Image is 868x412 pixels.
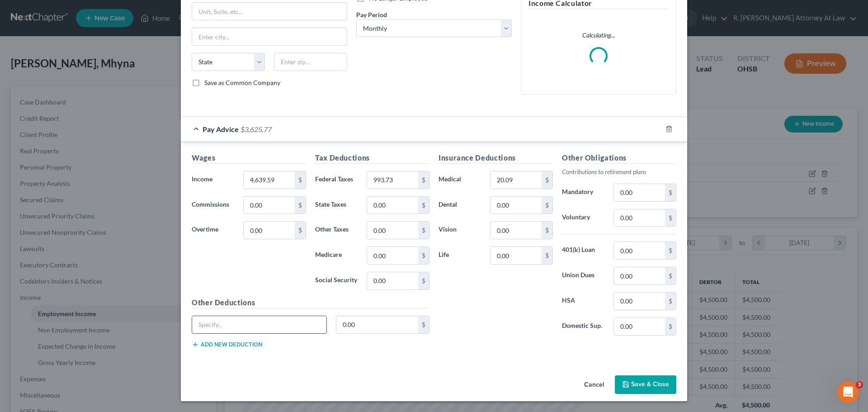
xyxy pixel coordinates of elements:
iframe: Intercom live chat [837,381,859,403]
span: Income [192,175,212,183]
div: $ [665,293,676,310]
input: 0.00 [614,209,665,227]
h5: Insurance Deductions [439,152,553,164]
label: Commissions [187,196,239,214]
input: 0.00 [491,247,542,264]
span: $3,625.77 [241,125,272,133]
h5: Other Deductions [192,297,429,308]
div: $ [542,197,552,214]
label: Other Taxes [311,221,362,239]
div: $ [542,171,552,189]
span: Save as Common Company [204,79,280,86]
input: 0.00 [244,171,295,189]
input: Specify... [192,316,326,333]
input: 0.00 [614,184,665,201]
input: 0.00 [614,318,665,335]
div: $ [418,272,429,289]
input: 0.00 [614,242,665,259]
button: Add new deduction [192,341,262,348]
div: $ [665,242,676,259]
input: 0.00 [367,197,418,214]
input: 0.00 [491,222,542,239]
div: $ [295,222,306,239]
div: $ [295,171,306,189]
label: 401(k) Loan [557,242,609,260]
div: $ [418,247,429,264]
span: Pay Advice [203,125,239,133]
button: Cancel [577,376,611,394]
input: 0.00 [614,293,665,310]
label: Federal Taxes [311,171,362,189]
h5: Other Obligations [562,152,676,164]
input: 0.00 [367,272,418,289]
label: State Taxes [311,196,362,214]
label: Union Dues [557,267,609,285]
label: Vision [434,221,486,239]
div: $ [665,209,676,227]
input: Enter zip... [274,53,347,71]
input: 0.00 [336,316,419,333]
p: Calculating... [528,31,669,40]
div: $ [418,171,429,189]
div: $ [665,267,676,284]
label: Dental [434,196,486,214]
input: 0.00 [614,267,665,284]
div: $ [542,247,552,264]
label: Overtime [187,221,239,239]
label: Social Security [311,272,362,290]
div: $ [418,197,429,214]
span: Pay Period [356,11,387,19]
div: $ [665,184,676,201]
input: 0.00 [244,197,295,214]
h5: Tax Deductions [315,152,429,164]
label: Voluntary [557,209,609,227]
div: $ [295,197,306,214]
label: Medicare [311,246,362,265]
input: 0.00 [244,222,295,239]
input: 0.00 [367,222,418,239]
p: Contributions to retirement plans [562,167,676,176]
span: 3 [856,381,863,388]
label: HSA [557,292,609,310]
div: $ [418,316,429,333]
h5: Wages [192,152,306,164]
input: 0.00 [367,247,418,264]
input: Unit, Suite, etc... [192,3,347,20]
input: 0.00 [491,171,542,189]
input: Enter city... [192,28,347,45]
label: Medical [434,171,486,189]
label: Domestic Sup. [557,317,609,336]
input: 0.00 [367,171,418,189]
div: $ [418,222,429,239]
div: $ [542,222,552,239]
label: Life [434,246,486,265]
button: Save & Close [615,375,676,394]
input: 0.00 [491,197,542,214]
div: $ [665,318,676,335]
label: Mandatory [557,184,609,202]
